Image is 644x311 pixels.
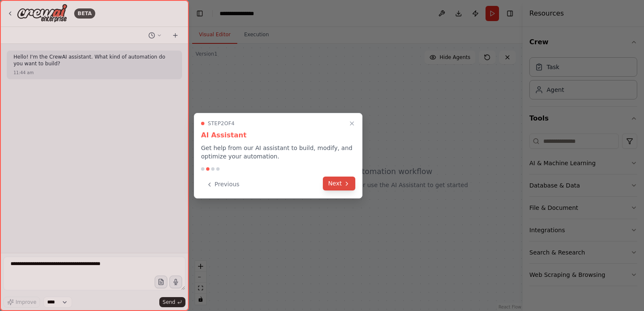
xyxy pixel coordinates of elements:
span: Step 2 of 4 [208,120,235,127]
button: Close walkthrough [347,118,357,129]
h3: AI Assistant [201,130,355,140]
button: Previous [201,177,244,191]
button: Next [323,177,355,190]
p: Get help from our AI assistant to build, modify, and optimize your automation. [201,144,355,161]
button: Hide left sidebar [194,8,206,19]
